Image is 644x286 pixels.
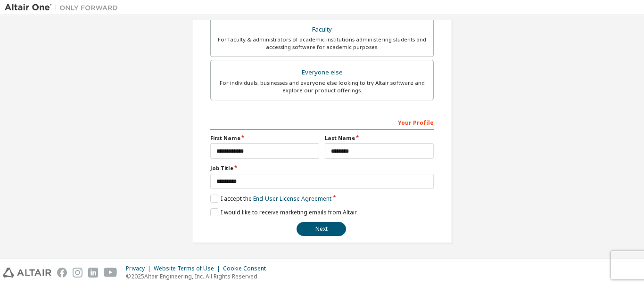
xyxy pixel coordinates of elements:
[210,134,319,142] label: First Name
[57,268,67,278] img: facebook.svg
[216,79,428,94] div: For individuals, businesses and everyone else looking to try Altair software and explore our prod...
[126,265,154,272] div: Privacy
[325,134,434,142] label: Last Name
[210,114,434,130] div: Your Profile
[253,195,331,203] a: End-User License Agreement
[297,222,346,236] button: Next
[73,268,83,278] img: instagram.svg
[216,23,428,36] div: Faculty
[154,265,223,272] div: Website Terms of Use
[216,36,428,51] div: For faculty & administrators of academic institutions administering students and accessing softwa...
[210,195,331,203] label: I accept the
[5,3,123,12] img: Altair One
[126,272,272,280] p: © 2025 Altair Engineering, Inc. All Rights Reserved.
[216,66,428,79] div: Everyone else
[210,164,434,172] label: Job Title
[88,268,98,278] img: linkedin.svg
[3,268,51,278] img: altair_logo.svg
[223,265,272,272] div: Cookie Consent
[104,268,117,278] img: youtube.svg
[210,208,357,216] label: I would like to receive marketing emails from Altair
